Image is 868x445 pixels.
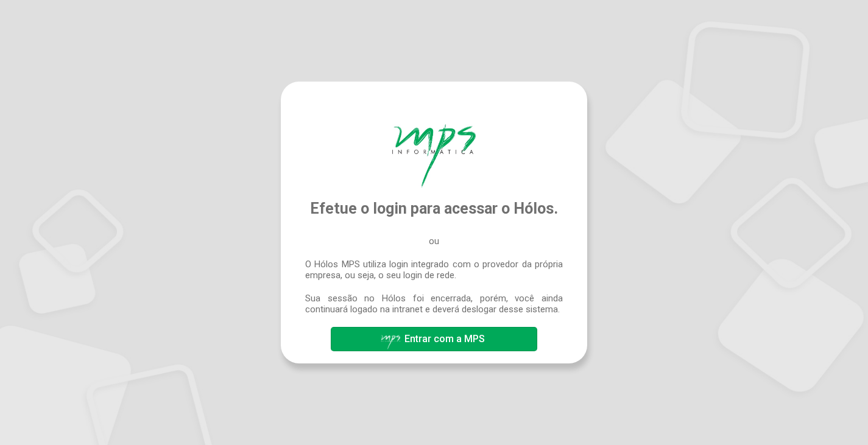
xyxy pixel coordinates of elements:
[404,333,485,345] span: Entrar com a MPS
[310,200,558,217] span: Efetue o login para acessar o Hólos.
[392,124,475,187] img: Hólos Mps Digital
[305,293,563,315] span: Sua sessão no Hólos foi encerrada, porém, você ainda continuará logado na intranet e deverá deslo...
[331,327,537,351] button: Entrar com a MPS
[305,259,563,281] span: O Hólos MPS utiliza login integrado com o provedor da própria empresa, ou seja, o seu login de rede.
[429,236,439,247] span: ou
